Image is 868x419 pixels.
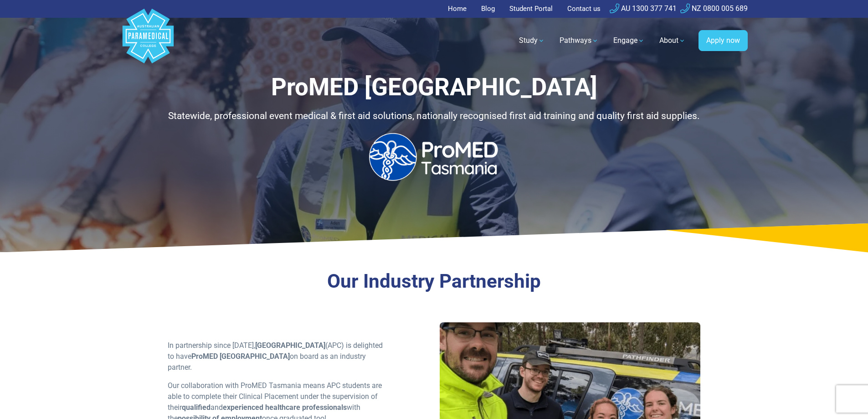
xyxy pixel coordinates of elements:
[121,18,175,64] a: Australian Paramedical College
[223,403,347,412] strong: experienced healthcare professionals
[168,270,701,293] h3: Our Industry Partnership
[554,28,604,53] a: Pathways
[608,28,650,53] a: Engage
[699,30,748,51] a: Apply now
[191,352,290,361] strong: ProMED [GEOGRAPHIC_DATA]
[654,28,691,53] a: About
[680,4,748,13] a: NZ 0800 005 689
[369,131,499,183] img: ProMed Logo
[168,341,383,372] span: In partnership since [DATE], (APC) is delighted to have on board as an industry partner.
[610,4,677,13] a: AU 1300 377 741
[168,110,700,121] span: Statewide, professional event medical & first aid solutions, nationally recognised first aid trai...
[168,73,701,102] h1: ProMED [GEOGRAPHIC_DATA]
[182,403,211,412] strong: qualified
[514,28,550,53] a: Study
[255,341,325,350] strong: [GEOGRAPHIC_DATA]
